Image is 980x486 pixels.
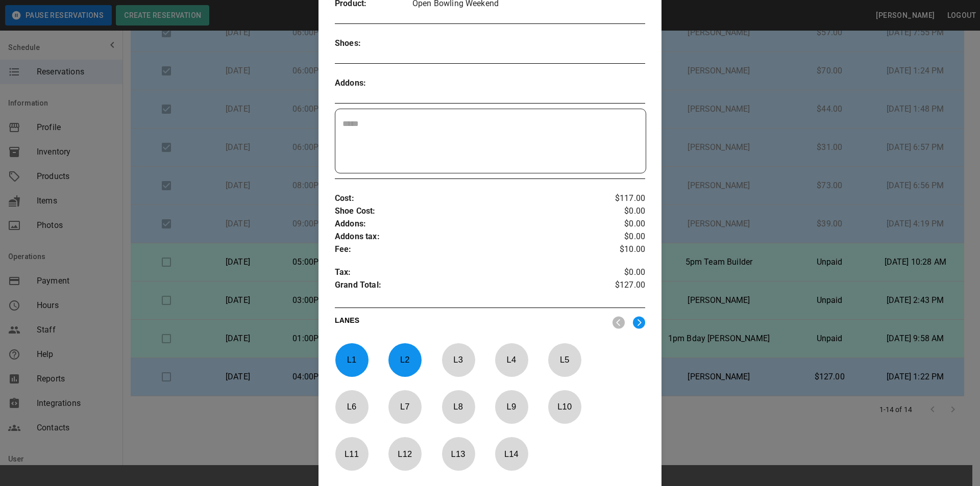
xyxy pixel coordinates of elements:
[388,395,422,419] p: L 7
[594,243,645,256] p: $10.00
[442,395,475,419] p: L 8
[335,37,412,50] p: Shoes :
[548,395,581,419] p: L 10
[594,205,645,218] p: $0.00
[495,348,528,372] p: L 4
[335,205,594,218] p: Shoe Cost :
[335,192,594,205] p: Cost :
[495,395,528,419] p: L 9
[594,279,645,294] p: $127.00
[633,316,645,329] img: right.svg
[388,442,422,466] p: L 12
[388,348,422,372] p: L 2
[335,218,594,231] p: Addons :
[335,231,594,243] p: Addons tax :
[548,348,581,372] p: L 5
[335,395,369,419] p: L 6
[594,231,645,243] p: $0.00
[495,442,528,466] p: L 14
[335,77,412,90] p: Addons :
[335,243,594,256] p: Fee :
[594,218,645,231] p: $0.00
[442,442,475,466] p: L 13
[335,279,594,294] p: Grand Total :
[335,348,369,372] p: L 1
[335,266,594,279] p: Tax :
[335,315,604,329] p: LANES
[594,192,645,205] p: $117.00
[594,266,645,279] p: $0.00
[335,442,369,466] p: L 11
[612,316,625,329] img: nav_left.svg
[442,348,475,372] p: L 3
